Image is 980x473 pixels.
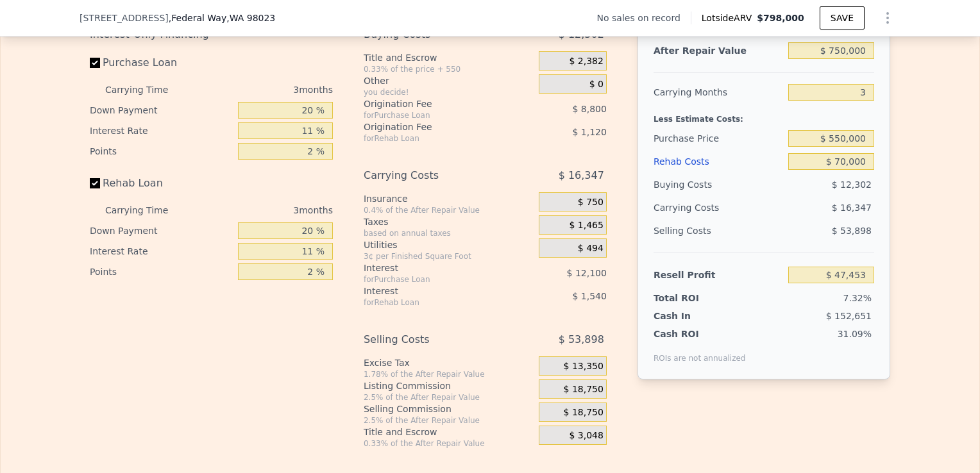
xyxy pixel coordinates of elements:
div: After Repair Value [654,39,783,62]
span: $ 494 [578,243,604,254]
div: based on annual taxes [364,228,534,238]
div: Selling Costs [364,328,507,351]
div: you decide! [364,87,534,97]
div: 3 months [194,200,333,220]
input: Purchase Loan [90,58,100,68]
div: Carrying Time [105,79,189,100]
label: Rehab Loan [90,172,233,195]
div: Taxes [364,215,534,228]
div: Down Payment [90,220,233,241]
div: Selling Costs [654,219,783,242]
div: Interest [364,285,507,297]
div: Interest Rate [90,120,233,141]
span: $ 13,350 [564,361,604,372]
div: 0.4% of the After Repair Value [364,205,534,215]
span: $ 53,898 [559,328,604,351]
div: Carrying Months [654,81,783,104]
span: , Federal Way [169,12,275,24]
div: Excise Tax [364,356,534,369]
span: Lotside ARV [702,12,757,24]
div: Points [90,261,233,282]
div: Cash In [654,310,734,322]
div: Total ROI [654,292,734,304]
div: Resell Profit [654,263,783,286]
button: Show Options [875,5,900,31]
span: $ 1,465 [569,220,603,231]
div: Carrying Costs [364,164,507,187]
span: $ 16,347 [832,203,872,213]
div: Utilities [364,238,534,251]
div: Title and Escrow [364,51,534,64]
span: $ 8,800 [572,104,606,114]
span: $ 2,382 [569,56,603,67]
div: 0.33% of the price + 550 [364,64,534,74]
div: Less Estimate Costs: [654,104,874,127]
span: 7.32% [843,293,872,303]
div: Title and Escrow [364,426,534,438]
div: 3¢ per Finished Square Foot [364,251,534,261]
div: for Rehab Loan [364,297,507,308]
div: Purchase Price [654,127,783,150]
span: $ 750 [578,197,604,208]
span: $ 53,898 [832,226,872,236]
div: Buying Costs [654,173,783,196]
div: Rehab Costs [654,150,783,173]
span: $ 1,120 [572,127,606,137]
div: 3 months [194,79,333,100]
span: $ 18,750 [564,407,604,419]
div: Listing Commission [364,379,534,392]
div: for Rehab Loan [364,133,507,144]
div: Origination Fee [364,97,507,110]
div: 2.5% of the After Repair Value [364,392,534,402]
span: $ 0 [589,79,604,90]
span: $ 3,048 [569,430,603,442]
span: $ 152,651 [826,311,872,321]
span: [STREET_ADDRESS] [80,12,169,24]
div: Selling Commission [364,402,534,415]
input: Rehab Loan [90,178,100,188]
span: $ 12,100 [567,268,607,278]
span: 31.09% [838,329,872,339]
div: Down Payment [90,100,233,120]
span: $ 1,540 [572,291,606,301]
div: Cash ROI [654,328,746,340]
div: for Purchase Loan [364,274,507,285]
span: $ 18,750 [564,384,604,395]
div: 1.78% of the After Repair Value [364,369,534,379]
button: SAVE [820,6,865,29]
span: $ 12,302 [832,179,872,190]
div: Points [90,141,233,162]
div: Origination Fee [364,120,507,133]
div: Carrying Costs [654,196,734,219]
label: Purchase Loan [90,51,233,74]
div: for Purchase Loan [364,110,507,120]
div: ROIs are not annualized [654,340,746,363]
div: No sales on record [597,12,691,24]
div: Carrying Time [105,200,189,220]
div: 0.33% of the After Repair Value [364,438,534,449]
div: 2.5% of the After Repair Value [364,415,534,426]
span: $798,000 [757,13,804,23]
span: , WA 98023 [226,13,275,23]
span: $ 16,347 [559,164,604,187]
div: Other [364,74,534,87]
div: Insurance [364,192,534,205]
div: Interest [364,261,507,274]
div: Interest Rate [90,241,233,261]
